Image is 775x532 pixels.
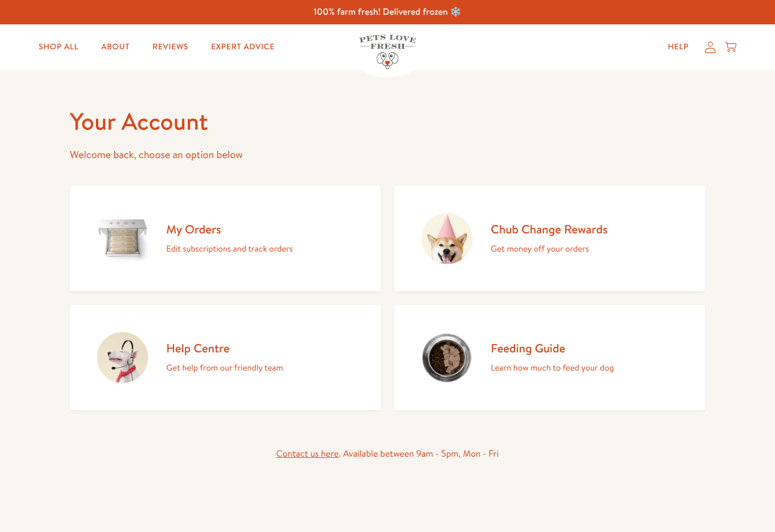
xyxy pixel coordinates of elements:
a: About [92,36,138,58]
a: Expert Advice [202,36,284,58]
img: Pets Love Fresh [359,35,416,69]
a: My Orders Edit subscriptions and track orders [70,186,381,291]
a: Shop All [30,36,87,58]
h2: Help Centre [166,341,283,356]
a: Reviews [144,36,197,58]
h2: My Orders [166,222,293,237]
a: Help [659,36,698,58]
div: . Available between 9am - 5pm, Mon - Fri [70,446,705,462]
p: Learn how much to feed your dog [491,360,614,375]
p: Get help from our friendly team [166,360,283,375]
p: Get money off your orders [491,241,608,256]
a: Chub Change Rewards Get money off your orders [394,186,705,291]
h2: Feeding Guide [491,341,614,356]
p: Edit subscriptions and track orders [166,241,293,256]
a: Help Centre Get help from our friendly team [70,305,381,410]
iframe: Gorgias live chat messenger [718,479,764,521]
h1: Your Account [70,106,705,137]
a: Feeding Guide Learn how much to feed your dog [394,305,705,410]
a: Contact us here [276,448,339,460]
p: Welcome back, choose an option below [70,146,705,164]
h2: Chub Change Rewards [491,222,608,237]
